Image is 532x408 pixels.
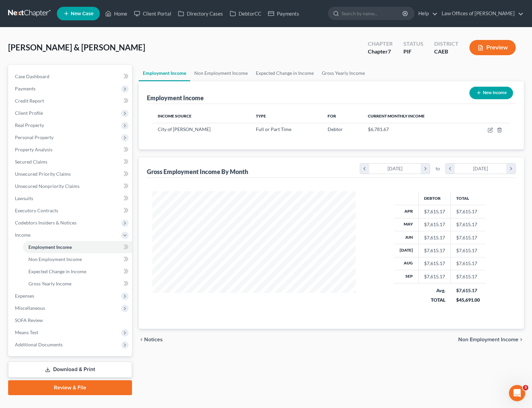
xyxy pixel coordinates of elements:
button: New Income [469,87,513,99]
span: New Case [71,11,93,16]
span: Lawsuits [15,195,33,201]
span: Payments [15,86,36,91]
a: Law Offices of [PERSON_NAME] [438,7,524,20]
a: Expected Change in Income [252,65,318,81]
span: Employment Income [28,244,72,250]
span: Expected Change in Income [28,269,86,274]
span: SOFA Review [15,317,43,323]
span: Real Property [15,122,44,128]
span: Client Profile [15,110,43,116]
a: Employment Income [139,65,190,81]
td: $7,615.17 [451,231,485,244]
span: Personal Property [15,134,53,140]
span: 3 [523,385,528,390]
div: Gross Employment Income By Month [147,168,248,176]
div: $7,615.17 [424,234,445,241]
th: Aug [394,257,419,270]
div: [DATE] [369,164,421,174]
a: Home [102,7,131,20]
span: $6,781.67 [368,126,389,132]
span: Expenses [15,293,34,299]
div: $7,615.17 [424,247,445,254]
a: Download & Print [8,362,132,378]
iframe: Intercom live chat [509,385,525,401]
a: Non Employment Income [23,253,132,265]
input: Search by name... [341,7,403,20]
span: Debtor [328,126,343,132]
th: Debtor [419,191,451,205]
i: chevron_left [446,164,455,174]
span: Notices [144,337,163,342]
span: Unsecured Priority Claims [15,171,71,177]
span: Means Test [15,329,38,335]
a: Expected Change in Income [23,265,132,278]
i: chevron_left [360,164,369,174]
span: Unsecured Nonpriority Claims [15,183,80,189]
div: Chapter [368,40,393,48]
td: $7,615.17 [451,244,485,257]
th: Total [451,191,485,205]
th: May [394,218,419,231]
a: Review & File [8,380,132,395]
th: Sep [394,270,419,283]
div: Chapter [368,48,393,56]
i: chevron_left [139,337,144,342]
td: $7,615.17 [451,218,485,231]
th: [DATE] [394,244,419,257]
span: to [436,165,440,172]
a: Unsecured Nonpriority Claims [9,180,132,192]
a: Client Portal [131,7,175,20]
div: PIF [403,48,423,56]
span: [PERSON_NAME] & [PERSON_NAME] [8,42,145,52]
span: Type [256,113,266,119]
span: Additional Documents [15,342,63,347]
a: Gross Yearly Income [318,65,369,81]
span: Full or Part Time [256,126,291,132]
div: Status [403,40,423,48]
button: Preview [469,40,516,55]
i: chevron_right [506,164,515,174]
div: TOTAL [424,297,445,303]
a: Property Analysis [9,144,132,156]
span: Property Analysis [15,147,52,152]
div: $45,691.00 [456,297,480,303]
th: Apr [394,205,419,218]
span: Non Employment Income [28,256,82,262]
a: Non Employment Income [190,65,252,81]
div: Employment Income [147,94,204,102]
div: $7,615.17 [424,221,445,228]
a: Directory Cases [175,7,226,20]
td: $7,615.17 [451,270,485,283]
a: Gross Yearly Income [23,278,132,290]
span: City of [PERSON_NAME] [158,126,210,132]
a: Secured Claims [9,156,132,168]
span: For [328,113,336,119]
span: Non Employment Income [458,337,518,342]
a: Case Dashboard [9,70,132,83]
span: Income [15,232,30,238]
button: chevron_left Notices [139,337,163,342]
div: CAEB [434,48,459,56]
span: Credit Report [15,98,44,104]
div: $7,615.17 [424,273,445,280]
div: Avg. [424,287,445,294]
div: [DATE] [455,164,507,174]
div: District [434,40,459,48]
a: DebtorCC [226,7,265,20]
a: Employment Income [23,241,132,253]
span: Case Dashboard [15,73,49,79]
span: Secured Claims [15,159,47,165]
div: $7,615.17 [456,287,480,294]
div: $7,615.17 [424,260,445,267]
td: $7,615.17 [451,257,485,270]
a: Help [415,7,438,20]
a: SOFA Review [9,314,132,326]
span: Gross Yearly Income [28,281,71,286]
a: Unsecured Priority Claims [9,168,132,180]
i: chevron_right [421,164,430,174]
span: Income Source [158,113,192,119]
span: Codebtors Insiders & Notices [15,220,76,226]
td: $7,615.17 [451,205,485,218]
a: Executory Contracts [9,205,132,217]
th: Jun [394,231,419,244]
